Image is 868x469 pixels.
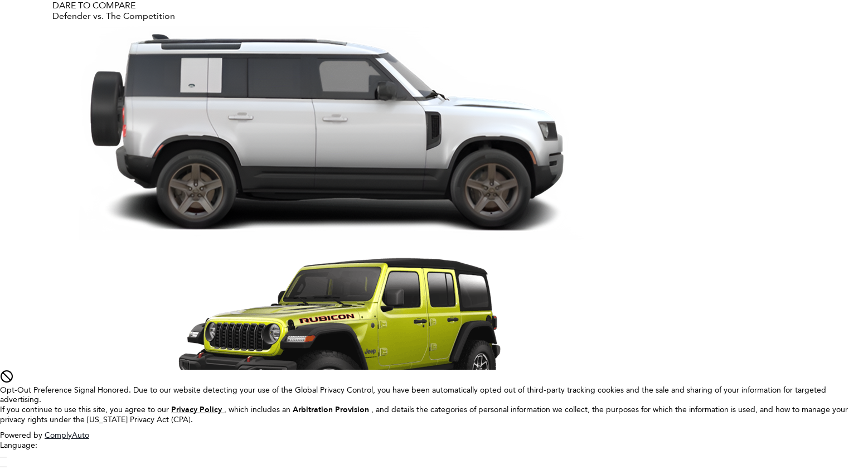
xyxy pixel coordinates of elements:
[52,240,610,458] img: Jeep Wrangler
[171,404,222,415] u: Privacy Policy
[293,404,369,415] strong: Arbitration Provision
[45,431,89,440] a: ComplyAuto
[52,11,816,21] div: Defender vs. The Competition
[52,21,610,240] img: Defender
[171,405,224,414] a: Privacy Policy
